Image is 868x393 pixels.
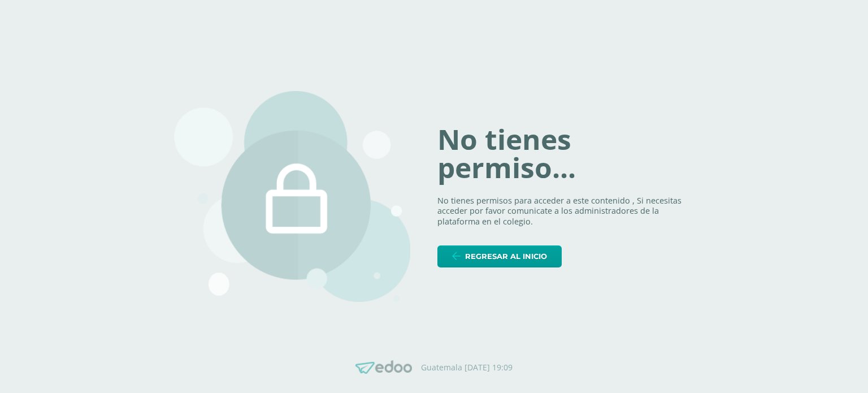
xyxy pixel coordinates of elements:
h1: No tienes permiso... [437,126,694,182]
img: Edoo [355,360,412,374]
img: 403.png [174,91,410,303]
a: Regresar al inicio [437,245,562,267]
p: No tienes permisos para acceder a este contenido , Si necesitas acceder por favor comunicate a lo... [437,196,694,227]
span: Regresar al inicio [465,246,547,267]
p: Guatemala [DATE] 19:09 [421,362,513,373]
